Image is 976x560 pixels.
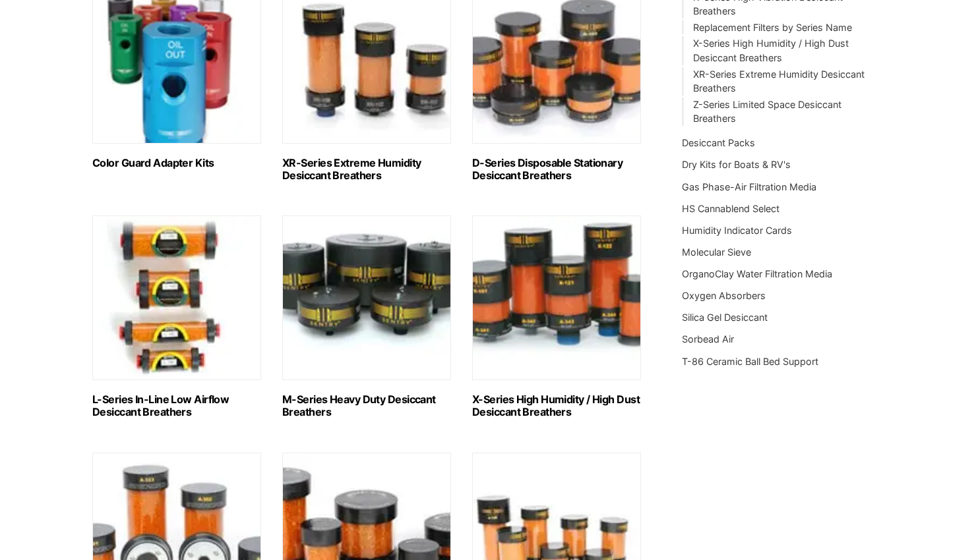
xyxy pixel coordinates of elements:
a: XR-Series Extreme Humidity Desiccant Breathers [693,69,865,94]
h2: L-Series In-Line Low Airflow Desiccant Breathers [92,393,261,418]
img: X-Series High Humidity / High Dust Desiccant Breathers [472,215,641,380]
a: Oxygen Absorbers [682,290,766,301]
h2: X-Series High Humidity / High Dust Desiccant Breathers [472,393,641,418]
a: T-86 Ceramic Ball Bed Support [682,356,818,367]
h2: M-Series Heavy Duty Desiccant Breathers [282,393,451,418]
a: OrganoClay Water Filtration Media [682,268,832,279]
a: X-Series High Humidity / High Dust Desiccant Breathers [693,38,849,63]
a: Dry Kits for Boats & RV's [682,159,791,170]
a: Gas Phase-Air Filtration Media [682,181,816,192]
a: Silica Gel Desiccant [682,312,768,323]
img: M-Series Heavy Duty Desiccant Breathers [282,215,451,380]
a: Visit product category X-Series High Humidity / High Dust Desiccant Breathers [472,215,641,418]
a: Humidity Indicator Cards [682,225,792,236]
a: HS Cannablend Select [682,203,779,214]
h2: XR-Series Extreme Humidity Desiccant Breathers [282,157,451,182]
img: L-Series In-Line Low Airflow Desiccant Breathers [92,215,261,380]
h2: Color Guard Adapter Kits [92,157,261,169]
a: Z-Series Limited Space Desiccant Breathers [693,99,841,125]
a: Desiccant Packs [682,137,755,148]
a: Visit product category M-Series Heavy Duty Desiccant Breathers [282,215,451,418]
h2: D-Series Disposable Stationary Desiccant Breathers [472,157,641,182]
a: Molecular Sieve [682,246,751,258]
a: Visit product category L-Series In-Line Low Airflow Desiccant Breathers [92,215,261,418]
a: Replacement Filters by Series Name [693,22,852,33]
a: Sorbead Air [682,333,734,345]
